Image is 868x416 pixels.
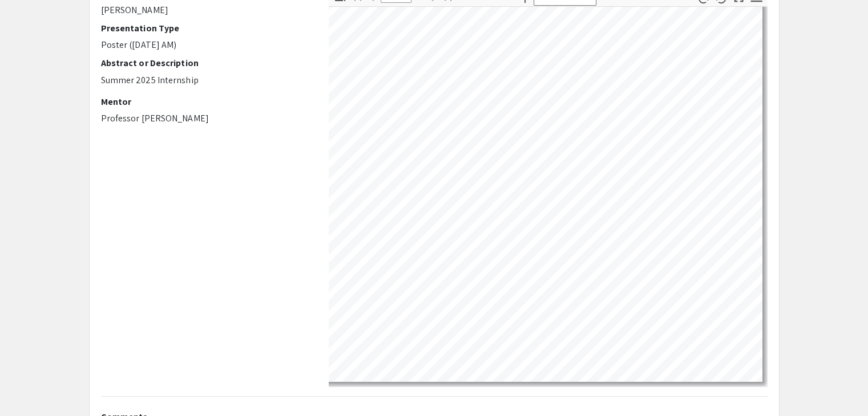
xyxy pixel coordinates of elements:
[101,112,312,125] p: Professor [PERSON_NAME]
[101,23,312,34] h2: Presentation Type
[101,58,312,68] h2: Abstract or Description
[101,3,312,17] p: [PERSON_NAME]
[101,74,312,87] p: Summer 2025 Internship
[101,38,312,52] p: Poster ([DATE] AM)
[101,96,312,107] h2: Mentor
[9,365,49,407] iframe: Chat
